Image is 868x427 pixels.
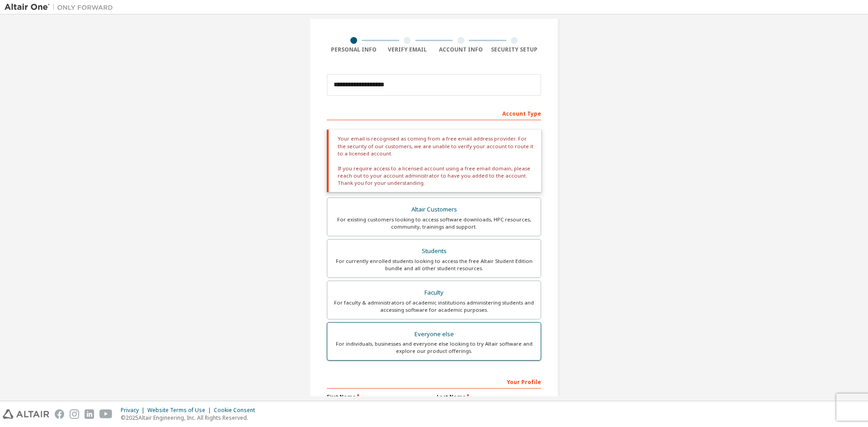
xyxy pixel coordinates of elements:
[333,299,535,314] div: For faculty & administrators of academic institutions administering students and accessing softwa...
[121,414,260,422] p: © 2025 Altair Engineering, Inc. All Rights Reserved.
[333,216,535,230] div: For existing customers looking to access software downloads, HPC resources, community, trainings ...
[55,409,64,419] img: facebook.svg
[147,407,214,414] div: Website Terms of Use
[333,328,535,341] div: Everyone else
[333,203,535,216] div: Altair Customers
[333,286,535,299] div: Faculty
[434,46,488,53] div: Account Info
[70,409,79,419] img: instagram.svg
[3,409,49,419] img: altair_logo.svg
[5,3,118,12] img: Altair One
[333,340,535,355] div: For individuals, businesses and everyone else looking to try Altair software and explore our prod...
[327,130,541,192] div: Your email is recognised as coming from a free email address provider. For the security of our cu...
[381,46,434,53] div: Verify Email
[327,46,381,53] div: Personal Info
[327,393,431,400] label: First Name
[488,46,542,53] div: Security Setup
[85,409,94,419] img: linkedin.svg
[333,245,535,258] div: Students
[214,407,260,414] div: Cookie Consent
[333,258,535,272] div: For currently enrolled students looking to access the free Altair Student Edition bundle and all ...
[437,393,541,400] label: Last Name
[121,407,147,414] div: Privacy
[327,106,541,120] div: Account Type
[99,409,113,419] img: youtube.svg
[327,374,541,389] div: Your Profile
